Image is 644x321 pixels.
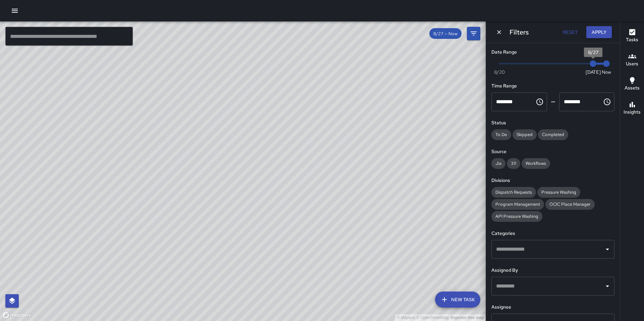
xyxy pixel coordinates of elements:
span: 8/27 — Now [429,31,462,37]
h6: Categories [491,230,614,237]
h6: Status [491,119,614,127]
div: API Pressure Washing [491,211,542,222]
button: Choose time, selected time is 12:00 AM [533,95,546,109]
button: Insights [620,97,644,121]
div: Completed [538,129,568,140]
div: OCIC Place Manager [545,199,595,210]
h6: Tasks [626,36,638,44]
div: 311 [507,158,520,169]
button: Assets [620,72,644,97]
h6: Date Range [491,49,614,56]
div: To Do [491,129,511,140]
span: Skipped [513,132,537,137]
h6: Source [491,148,614,155]
div: Pressure Washing [537,187,580,198]
h6: Assigned By [491,267,614,274]
button: Open [603,281,612,291]
span: Program Management [491,201,544,207]
button: Dismiss [494,27,504,37]
span: Completed [538,132,568,137]
button: Apply [586,26,612,39]
h6: Assignee [491,304,614,311]
div: Workflows [522,158,550,169]
h6: Time Range [491,82,614,90]
h6: Filters [509,27,529,38]
span: Pressure Washing [537,189,580,195]
span: OCIC Place Manager [545,201,595,207]
div: Dispatch Requests [491,187,536,198]
span: 311 [507,160,520,166]
span: [DATE] [586,69,601,75]
span: To Do [491,132,511,137]
button: Filters [467,27,480,40]
h6: Divisions [491,177,614,184]
button: Reset [559,26,581,39]
button: Users [620,48,644,72]
span: API Pressure Washing [491,213,542,219]
button: Open [603,245,612,254]
h6: Users [626,60,638,68]
h6: Insights [624,109,641,116]
span: Jia [491,160,505,166]
span: 8/20 [494,69,505,75]
button: New Task [435,292,480,308]
div: Program Management [491,199,544,210]
span: Now [602,69,611,75]
div: Jia [491,158,505,169]
button: Tasks [620,24,644,48]
span: Workflows [522,160,550,166]
h6: Assets [625,84,640,92]
span: Dispatch Requests [491,189,536,195]
span: 8/27 [588,49,598,55]
button: Choose time, selected time is 11:59 PM [600,95,614,109]
div: Skipped [513,129,537,140]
